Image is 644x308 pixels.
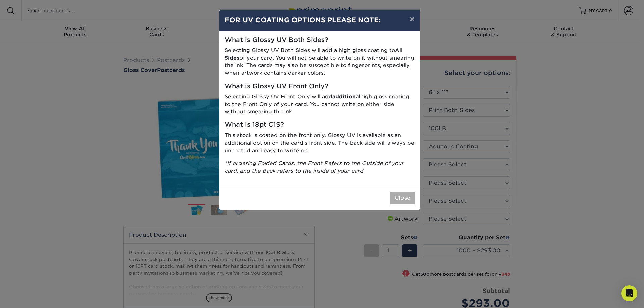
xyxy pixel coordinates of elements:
p: Selecting Glossy UV Both Sides will add a high gloss coating to of your card. You will not be abl... [225,47,415,77]
button: × [404,10,420,29]
h5: What is Glossy UV Front Only? [225,83,415,90]
h5: What is 18pt C1S? [225,121,415,129]
div: Open Intercom Messenger [621,285,637,301]
button: Close [390,192,415,204]
strong: All Sides [225,47,403,61]
h4: FOR UV COATING OPTIONS PLEASE NOTE: [225,15,415,25]
h5: What is Glossy UV Both Sides? [225,36,415,44]
p: This stock is coated on the front only. Glossy UV is available as an additional option on the car... [225,132,415,154]
i: *If ordering Folded Cards, the Front Refers to the Outside of your card, and the Back refers to t... [225,160,404,174]
strong: additional [332,93,360,100]
p: Selecting Glossy UV Front Only will add high gloss coating to the Front Only of your card. You ca... [225,93,415,116]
